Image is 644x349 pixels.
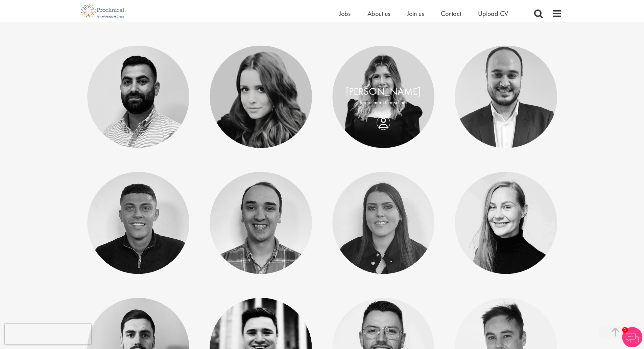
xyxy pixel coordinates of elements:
a: Upload CV [478,9,508,18]
a: Contact [441,9,461,18]
p: Recruitment Consultant [339,99,428,106]
a: [PERSON_NAME] [346,85,421,97]
iframe: reCAPTCHA [5,324,91,344]
span: 1 [622,327,628,333]
a: Join us [407,9,424,18]
img: Chatbot [622,327,642,347]
a: Jobs [339,9,351,18]
a: About us [367,9,390,18]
